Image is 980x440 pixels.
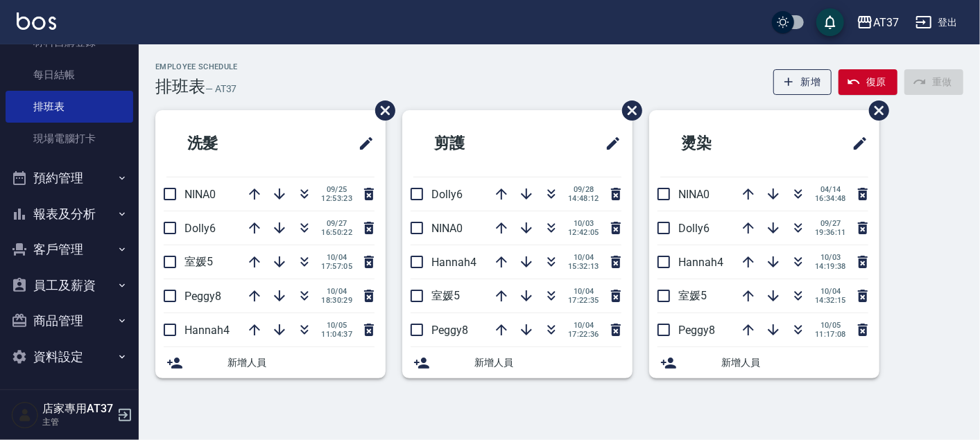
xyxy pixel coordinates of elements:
[321,262,352,271] span: 17:57:05
[6,231,133,267] button: 客戶管理
[6,91,133,123] a: 排班表
[678,222,710,235] span: Dolly6
[321,228,352,237] span: 16:50:22
[568,228,599,237] span: 12:42:05
[11,401,39,429] img: Person
[350,127,375,160] span: 修改班表的標題
[474,355,621,370] span: 新增人員
[184,290,221,303] span: Peggy8
[6,267,133,303] button: 員工及薪資
[431,324,468,337] span: Peggy8
[6,196,133,232] button: 報表及分析
[166,118,294,168] h2: 洗髮
[42,416,113,428] p: 主管
[815,321,846,330] span: 10/05
[413,118,541,168] h2: 剪護
[184,188,216,201] span: NINA0
[321,287,352,296] span: 10/04
[596,127,621,160] span: 修改班表的標題
[321,219,352,228] span: 09/27
[568,287,599,296] span: 10/04
[815,194,846,203] span: 16:34:48
[17,12,56,30] img: Logo
[321,194,352,203] span: 12:53:23
[431,289,460,302] span: 室媛5
[839,69,897,95] button: 復原
[184,255,213,268] span: 室媛5
[6,339,133,375] button: 資料設定
[184,222,216,235] span: Dolly6
[851,8,904,37] button: AT37
[184,324,230,337] span: Hannah4
[365,90,397,131] span: 刪除班表
[568,296,599,305] span: 17:22:35
[42,402,113,416] h5: 店家專用AT37
[568,194,599,203] span: 14:48:12
[568,330,599,339] span: 17:22:36
[721,355,868,370] span: 新增人員
[227,355,375,370] span: 新增人員
[649,347,879,378] div: 新增人員
[6,160,133,196] button: 預約管理
[678,289,707,302] span: 室媛5
[568,219,599,228] span: 10/03
[155,347,386,378] div: 新增人員
[843,127,868,160] span: 修改班表的標題
[568,253,599,262] span: 10/04
[678,256,723,269] span: Hannah4
[431,188,463,201] span: Dolly6
[859,90,891,131] span: 刪除班表
[815,330,846,339] span: 11:17:08
[815,262,846,271] span: 14:19:38
[816,8,844,36] button: save
[6,303,133,339] button: 商品管理
[6,123,133,155] a: 現場電腦打卡
[431,222,463,235] span: NINA0
[612,90,644,131] span: 刪除班表
[815,296,846,305] span: 14:32:15
[321,330,352,339] span: 11:04:37
[321,253,352,262] span: 10/04
[910,10,963,35] button: 登出
[568,321,599,330] span: 10/04
[321,321,352,330] span: 10/05
[815,253,846,262] span: 10/03
[402,347,633,378] div: 新增人員
[568,262,599,271] span: 15:32:13
[568,185,599,194] span: 09/28
[815,287,846,296] span: 10/04
[155,62,238,71] h2: Employee Schedule
[155,77,205,96] h3: 排班表
[815,228,846,237] span: 19:36:11
[321,296,352,305] span: 18:30:29
[205,82,237,96] h6: — AT37
[660,118,788,168] h2: 燙染
[815,219,846,228] span: 09/27
[678,324,715,337] span: Peggy8
[873,14,899,31] div: AT37
[773,69,832,95] button: 新增
[815,185,846,194] span: 04/14
[6,59,133,91] a: 每日結帳
[678,188,710,201] span: NINA0
[321,185,352,194] span: 09/25
[431,256,476,269] span: Hannah4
